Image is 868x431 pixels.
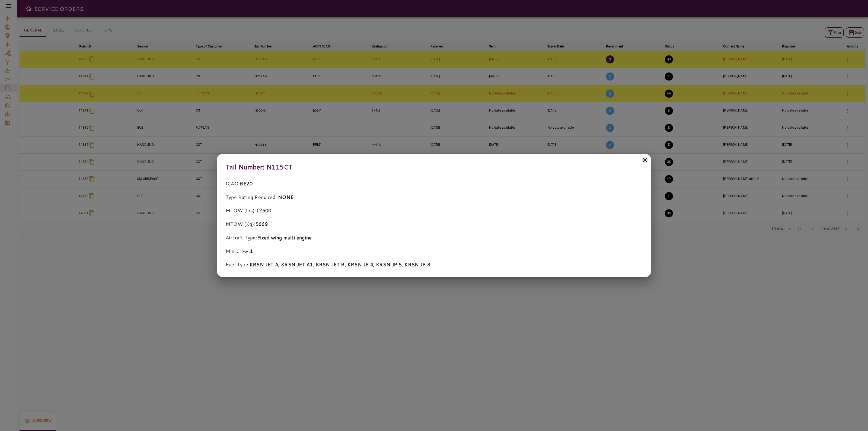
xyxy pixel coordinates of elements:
[256,221,268,228] b: 5669
[226,207,642,214] p: MTOW (lbs):
[226,163,642,176] h5: Tail Number: N115CT
[240,180,253,187] b: BE20
[256,207,271,214] b: 12500
[226,180,642,187] p: ICAO:
[226,248,642,255] p: Min Crew:
[226,221,642,228] p: MTOW (Kg):
[250,248,253,255] b: 1
[226,194,642,201] p: Type Rating Required:
[278,194,293,201] b: NONE
[257,234,312,241] b: Fixed wing multi engine
[250,261,430,268] b: KRSN JET A, KRSN JET A1, KRSN JET B, KRSN JP 4, KRSN JP 5, KRSN JP 8
[226,261,642,268] p: Fuel Type:
[226,234,642,241] p: Aircraft Type:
